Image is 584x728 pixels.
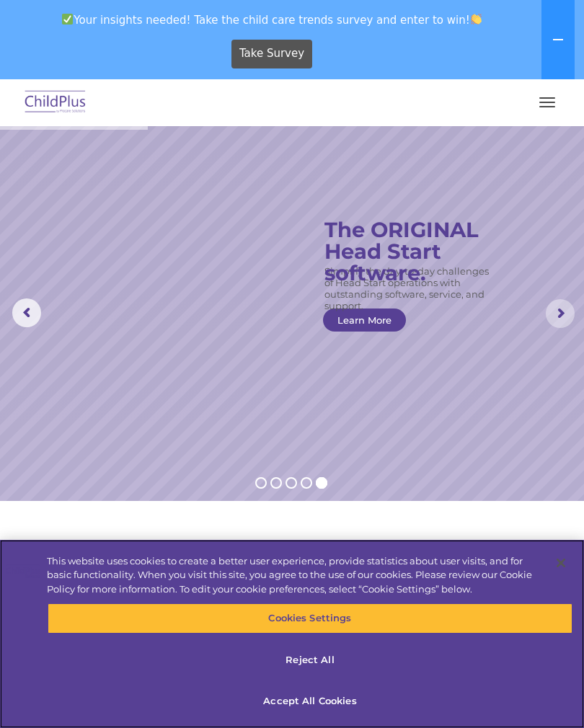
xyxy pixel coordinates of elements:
[48,686,572,716] button: Accept All Cookies
[324,219,506,284] rs-layer: The ORIGINAL Head Start software.
[545,547,577,579] button: Close
[47,554,544,597] div: This website uses cookies to create a better user experience, provide statistics about user visit...
[48,645,572,675] button: Reject All
[323,308,406,332] a: Learn More
[239,41,304,66] span: Take Survey
[471,14,482,25] img: 👏
[62,14,73,25] img: ✅
[324,265,495,311] rs-layer: Simplify the day-to-day challenges of Head Start operations with outstanding software, service, a...
[48,603,572,634] button: Cookies Settings
[22,86,89,120] img: ChildPlus by Procare Solutions
[231,40,313,68] a: Take Survey
[6,6,539,34] span: Your insights needed! Take the child care trends survey and enter to win!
